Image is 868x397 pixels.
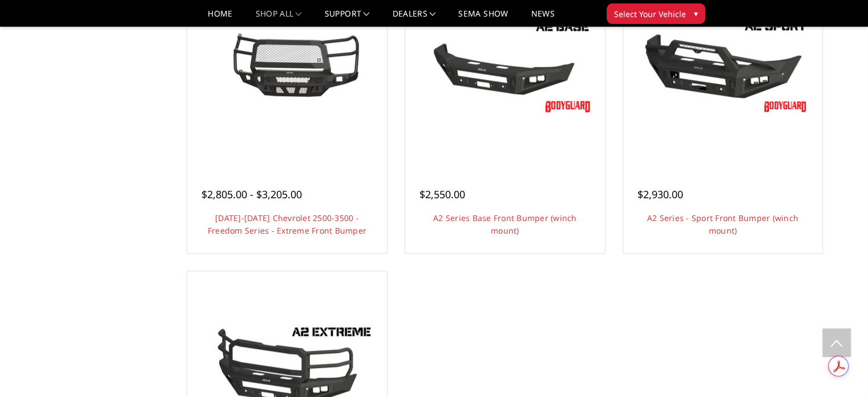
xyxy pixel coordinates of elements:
span: $2,805.00 - $3,205.00 [201,187,302,201]
span: $2,550.00 [419,187,465,201]
a: Dealers [393,10,436,26]
a: SEMA Show [458,10,508,26]
span: ▾ [694,7,698,19]
span: Select Your Vehicle [614,8,686,20]
a: Support [325,10,370,26]
a: A2 Series Base Front Bumper (winch mount) [433,212,577,236]
span: $2,930.00 [637,187,683,201]
a: Home [208,10,232,26]
button: Select Your Vehicle [607,3,705,24]
a: [DATE]-[DATE] Chevrolet 2500-3500 - Freedom Series - Extreme Front Bumper [208,212,366,236]
a: A2 Series - Sport Front Bumper (winch mount) [647,212,798,236]
img: 2020-2023 Chevrolet 2500-3500 - Freedom Series - Extreme Front Bumper [196,25,378,107]
a: Click to Top [822,328,851,357]
a: News [531,10,554,26]
a: shop all [256,10,302,26]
